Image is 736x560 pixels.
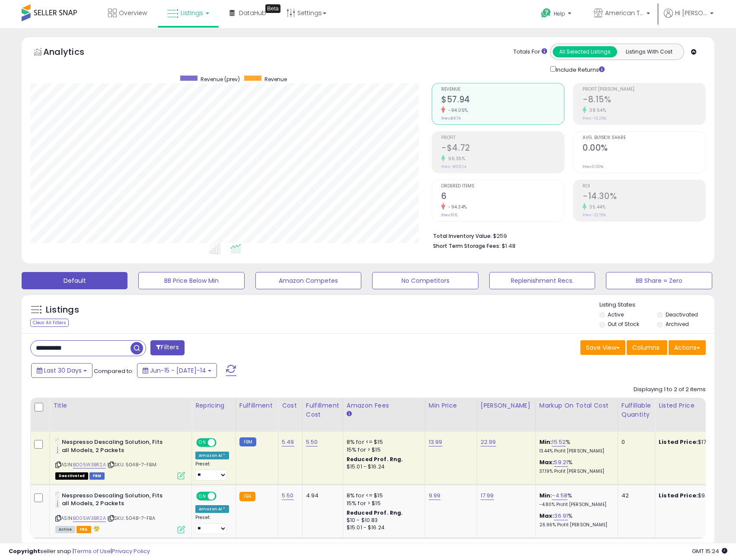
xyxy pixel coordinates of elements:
b: Nespresso Descaling Solution, Fits all Models, 2 Packets [62,438,167,456]
b: Short Term Storage Fees: [433,242,500,250]
div: % [539,492,611,508]
b: Min: [539,491,552,500]
span: Avg. Buybox Share [583,136,705,140]
span: Compared to: [94,367,134,375]
button: Listings With Cost [617,46,681,57]
strong: Copyright [9,547,40,555]
button: Jun-15 - [DATE]-14 [137,363,217,378]
img: 31nwTtz2IHL._SL40_.jpg [55,438,60,456]
a: 36.91 [554,512,568,520]
span: Listings [181,9,203,17]
span: ROI [583,184,705,189]
div: Totals For [513,48,547,56]
div: $17.94 [659,438,730,446]
div: [PERSON_NAME] [481,401,532,410]
a: Help [534,1,580,28]
button: Actions [669,340,706,355]
div: Tooltip anchor [265,4,280,13]
div: Markup on Total Cost [539,401,614,410]
b: Max: [539,512,554,520]
button: Default [22,272,127,289]
a: B005W3BR2A [73,461,106,468]
label: Archived [666,320,689,328]
span: $1.48 [502,242,516,250]
a: Privacy Policy [112,547,150,555]
div: Include Returns [544,64,615,74]
div: Min Price [429,401,473,410]
div: $15.01 - $16.24 [347,524,418,532]
span: Hi [PERSON_NAME] [675,9,707,17]
small: -94.34% [445,204,467,210]
b: Listed Price: [659,438,698,446]
small: 96.35% [445,155,465,162]
div: Amazon AI * [195,505,229,513]
div: ASIN: [55,438,185,478]
p: 26.96% Profit [PERSON_NAME] [539,522,611,528]
div: % [539,438,611,454]
span: Columns [632,343,660,352]
span: FBA [76,526,91,533]
b: Reduced Prof. Rng. [347,509,403,516]
div: 8% for <= $15 [347,438,418,446]
span: FBM [89,472,105,480]
small: FBM [239,437,256,446]
small: 38.54% [586,107,606,114]
a: 13.99 [429,438,443,446]
th: The percentage added to the cost of goods (COGS) that forms the calculator for Min & Max prices. [535,398,618,432]
div: 8% for <= $15 [347,492,418,500]
span: Ordered Items [441,184,564,189]
div: Title [53,401,188,410]
h2: -$4.72 [441,143,564,155]
small: Prev: 106 [441,212,457,218]
span: DataHub [239,9,266,17]
li: $259 [433,230,699,240]
img: 31nwTtz2IHL._SL40_.jpg [55,492,60,509]
button: BB Share = Zero [606,272,712,289]
div: Amazon Fees [347,401,421,410]
span: | SKU: 5048-7-FBA [107,515,155,522]
div: seller snap | | [9,547,150,556]
a: B005W3BR2A [73,515,106,522]
h2: -8.15% [583,95,705,106]
div: Preset: [195,515,229,534]
div: Fulfillable Quantity [621,401,651,419]
div: 0 [621,438,648,446]
span: ON [197,492,208,500]
div: 15% for > $15 [347,500,418,507]
h5: Listings [46,304,79,316]
span: Revenue [264,76,287,83]
button: No Competitors [372,272,478,289]
b: Listed Price: [659,491,698,500]
a: 15.52 [552,438,566,446]
button: Replenishment Recs. [489,272,595,289]
span: 2025-08-14 15:24 GMT [692,547,727,555]
span: Revenue [441,87,564,92]
span: Overview [119,9,147,17]
div: Fulfillment [239,401,274,410]
label: Active [608,311,624,318]
div: % [539,512,611,528]
p: 13.44% Profit [PERSON_NAME] [539,448,611,454]
small: 35.44% [586,204,605,210]
span: OFF [215,439,229,446]
span: Help [554,10,565,17]
small: Amazon Fees. [347,410,352,418]
a: 22.99 [481,438,496,446]
span: ON [197,439,208,446]
button: Columns [627,340,667,355]
div: Preset: [195,461,229,481]
a: -4.58 [552,491,567,500]
i: Get Help [541,8,551,19]
span: OFF [215,492,229,500]
span: Jun-15 - [DATE]-14 [150,366,206,375]
small: Prev: -13.26% [583,116,606,121]
div: Amazon AI * [195,452,229,459]
small: FBA [239,492,255,501]
span: Revenue (prev) [201,76,240,83]
div: Clear All Filters [30,319,69,327]
div: Fulfillment Cost [306,401,339,419]
a: 17.99 [481,491,494,500]
h5: Analytics [43,46,101,60]
a: 9.99 [429,491,441,500]
a: 5.50 [282,491,294,500]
